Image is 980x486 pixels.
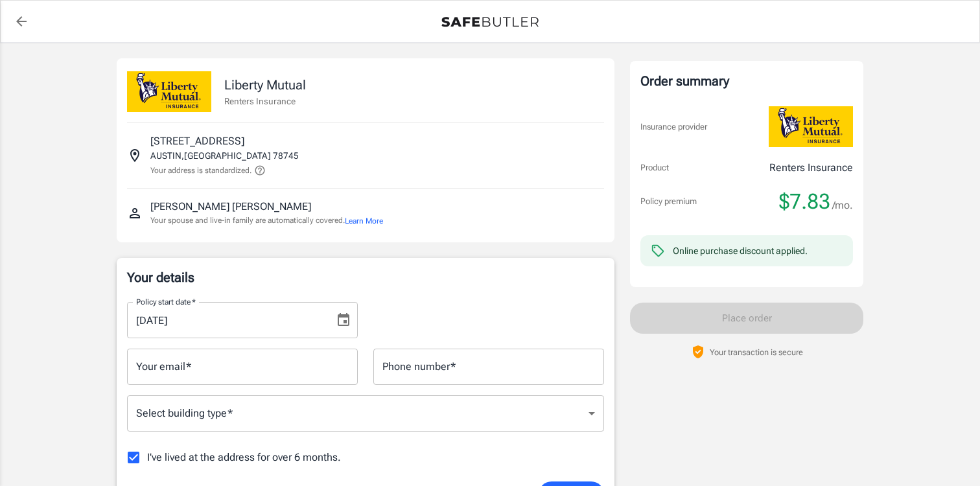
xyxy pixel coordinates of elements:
p: Your transaction is secure [710,346,803,358]
img: Liberty Mutual [127,71,211,112]
p: [STREET_ADDRESS] [150,133,244,149]
p: Renters Insurance [769,160,853,176]
label: Policy start date [136,296,196,307]
input: Enter email [127,349,358,385]
button: Choose date, selected date is Sep 1, 2025 [331,307,356,333]
input: Enter number [373,349,604,385]
a: back to quotes [8,8,34,34]
span: /mo. [832,196,853,214]
img: Back to quotes [441,17,539,27]
div: Online purchase discount applied. [673,244,808,257]
button: Learn More [345,215,383,227]
p: Renters Insurance [224,95,306,108]
span: $7.83 [779,189,830,214]
p: Your details [127,268,604,286]
p: [PERSON_NAME] [PERSON_NAME] [150,199,311,214]
p: Liberty Mutual [224,75,306,95]
p: Product [640,161,669,174]
input: MM/DD/YYYY [127,302,325,338]
p: Your address is standardized. [150,165,251,176]
span: I've lived at the address for over 6 months. [147,450,341,465]
p: Policy premium [640,195,697,208]
div: Order summary [640,71,853,91]
img: Liberty Mutual [769,106,853,147]
p: AUSTIN , [GEOGRAPHIC_DATA] 78745 [150,149,299,162]
p: Your spouse and live-in family are automatically covered. [150,214,383,227]
p: Insurance provider [640,121,707,133]
svg: Insured person [127,205,143,221]
svg: Insured address [127,148,143,163]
